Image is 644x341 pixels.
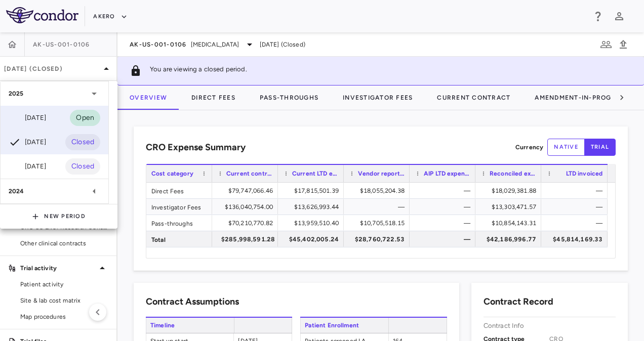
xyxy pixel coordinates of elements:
div: 2025 [1,81,108,106]
div: 2024 [1,179,108,203]
div: [DATE] [9,136,46,148]
span: Open [70,112,100,123]
span: Closed [65,161,100,172]
div: [DATE] [9,112,46,124]
p: 2024 [9,187,24,196]
p: 2025 [9,89,24,98]
div: [DATE] [9,160,46,173]
button: New Period [32,208,86,225]
span: Closed [65,137,100,148]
